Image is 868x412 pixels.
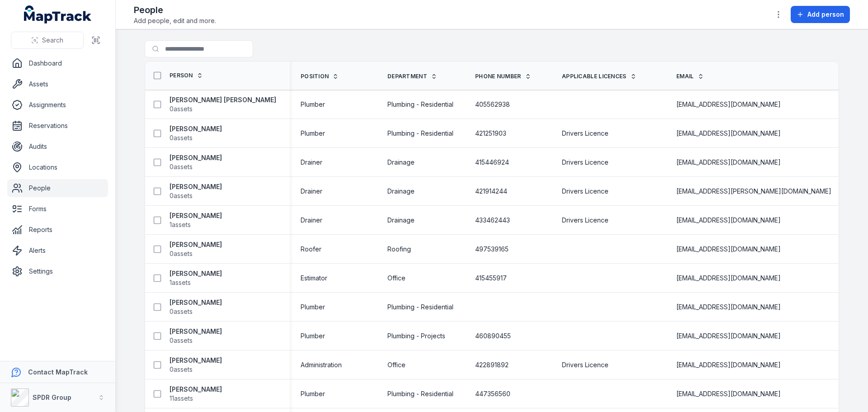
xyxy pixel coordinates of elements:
strong: [PERSON_NAME] [170,356,222,365]
h2: People [134,4,216,16]
a: People [7,179,108,197]
span: 421914244 [475,187,507,196]
a: Applicable Licences [562,73,637,80]
a: Audits [7,137,108,156]
a: [PERSON_NAME]0assets [170,240,222,258]
span: Plumbing - Residential [387,129,453,138]
span: 0 assets [170,336,193,345]
span: 11 assets [170,394,193,403]
a: [PERSON_NAME]0assets [170,182,222,200]
span: 0 assets [170,191,193,200]
span: [EMAIL_ADDRESS][PERSON_NAME][DOMAIN_NAME] [676,187,831,196]
span: 1 assets [170,220,191,229]
span: [EMAIL_ADDRESS][DOMAIN_NAME] [676,303,781,312]
span: 0 assets [170,104,193,114]
span: 0 assets [170,162,193,171]
a: [PERSON_NAME]0assets [170,153,222,171]
span: [EMAIL_ADDRESS][DOMAIN_NAME] [676,158,781,167]
span: Drivers Licence [562,216,609,225]
strong: [PERSON_NAME] [170,124,222,133]
span: 1 assets [170,278,191,287]
span: Plumber [301,100,325,109]
a: Reservations [7,117,108,135]
span: Office [387,274,406,283]
a: Email [676,73,704,80]
span: [EMAIL_ADDRESS][DOMAIN_NAME] [676,389,781,398]
a: Person [170,72,203,79]
a: Assignments [7,96,108,114]
a: Position [301,73,339,80]
span: Phone Number [475,73,521,80]
strong: [PERSON_NAME] [170,182,222,191]
strong: [PERSON_NAME] [170,153,222,162]
span: Person [170,72,193,79]
span: 415455917 [475,274,507,283]
a: Alerts [7,242,108,260]
a: [PERSON_NAME]0assets [170,124,222,142]
span: Plumbing - Residential [387,303,453,312]
a: Reports [7,221,108,239]
span: Plumber [301,389,325,398]
span: [EMAIL_ADDRESS][DOMAIN_NAME] [676,129,781,138]
span: Office [387,360,406,369]
span: Drivers Licence [562,158,609,167]
a: [PERSON_NAME]0assets [170,327,222,345]
span: Plumber [301,303,325,312]
span: Estimator [301,274,327,283]
strong: [PERSON_NAME] [170,211,222,220]
a: Locations [7,158,108,176]
span: Plumber [301,129,325,138]
span: 0 assets [170,365,193,374]
a: Settings [7,262,108,280]
a: Department [387,73,437,80]
a: [PERSON_NAME]0assets [170,356,222,374]
span: 433462443 [475,216,510,225]
span: Add person [807,10,844,19]
span: Department [387,73,427,80]
a: [PERSON_NAME]1assets [170,211,222,229]
span: 497539165 [475,245,509,254]
a: Forms [7,200,108,218]
a: [PERSON_NAME]1assets [170,269,222,287]
span: Plumbing - Projects [387,331,445,341]
span: Drainer [301,187,322,196]
span: Administration [301,360,342,369]
span: Roofer [301,245,321,254]
span: 0 assets [170,249,193,258]
a: MapTrack [24,5,92,24]
a: [PERSON_NAME] [PERSON_NAME]0assets [170,95,276,114]
span: Drainer [301,158,322,167]
span: Drainage [387,158,415,167]
span: 405562938 [475,100,510,109]
span: Drivers Licence [562,187,609,196]
a: Dashboard [7,54,108,72]
span: Drainer [301,216,322,225]
button: Add person [791,6,850,23]
strong: [PERSON_NAME] [170,298,222,307]
span: 415446924 [475,158,509,167]
span: Plumbing - Residential [387,100,453,109]
span: Plumbing - Residential [387,389,453,398]
a: [PERSON_NAME]11assets [170,385,222,403]
span: Position [301,73,329,80]
span: 422891892 [475,360,509,369]
span: Plumber [301,331,325,341]
span: Drainage [387,187,415,196]
span: 0 assets [170,133,193,142]
span: 421251903 [475,129,506,138]
span: Drivers Licence [562,129,609,138]
span: [EMAIL_ADDRESS][DOMAIN_NAME] [676,216,781,225]
span: [EMAIL_ADDRESS][DOMAIN_NAME] [676,245,781,254]
span: Roofing [387,245,411,254]
span: Search [42,36,63,45]
span: 460890455 [475,331,511,341]
span: Drivers Licence [562,360,609,369]
span: 0 assets [170,307,193,316]
span: [EMAIL_ADDRESS][DOMAIN_NAME] [676,274,781,283]
span: [EMAIL_ADDRESS][DOMAIN_NAME] [676,360,781,369]
a: Phone Number [475,73,531,80]
a: Assets [7,75,108,93]
button: Search [11,32,84,49]
strong: [PERSON_NAME] [170,385,222,394]
strong: [PERSON_NAME] [170,240,222,249]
